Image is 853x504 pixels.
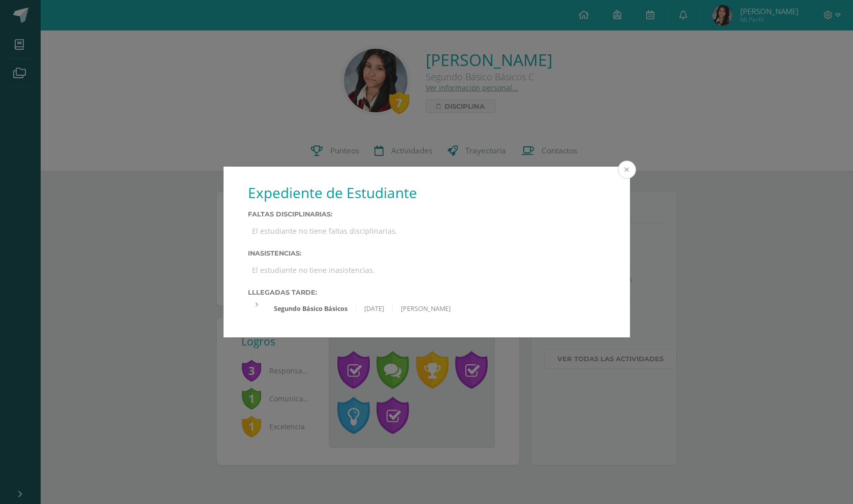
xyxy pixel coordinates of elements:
[356,304,393,313] div: [DATE]
[248,249,606,257] label: Inasistencias:
[266,304,356,313] div: Segundo Básico Básicos
[248,222,606,240] div: El estudiante no tiene faltas disciplinarias.
[618,161,636,179] button: Close (Esc)
[393,304,459,313] div: [PERSON_NAME]
[248,289,606,296] label: Lllegadas tarde:
[248,261,606,279] div: El estudiante no tiene inasistencias.
[248,183,606,202] h1: Expediente de Estudiante
[248,210,606,218] label: Faltas Disciplinarias:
